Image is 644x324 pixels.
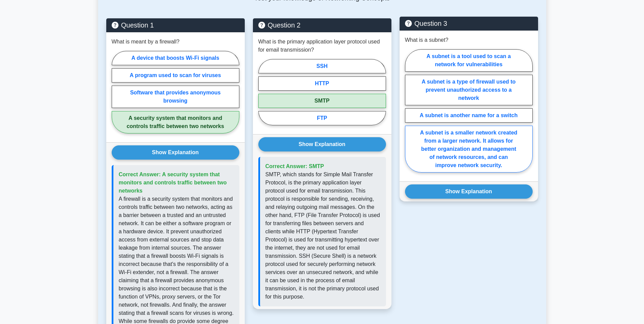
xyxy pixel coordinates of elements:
[258,59,386,73] label: SSH
[405,184,533,199] button: Show Explanation
[112,86,239,108] label: Software that provides anonymous browsing
[112,145,239,160] button: Show Explanation
[265,163,324,169] span: Correct Answer: SMTP
[405,75,533,105] label: A subnet is a type of firewall used to prevent unauthorized access to a network
[112,21,239,29] h5: Question 1
[405,108,533,123] label: A subnet is another name for a switch
[258,137,386,151] button: Show Explanation
[119,172,227,194] span: Correct Answer: A security system that monitors and controls traffic between two networks
[405,49,533,72] label: A subnet is a tool used to scan a network for vulnerabilities
[258,38,386,54] p: What is the primary application layer protocol used for email transmission?
[405,36,448,44] p: What is a subnet?
[258,111,386,125] label: FTP
[258,76,386,91] label: HTTP
[405,126,533,173] label: A subnet is a smaller network created from a larger network. It allows for better organization an...
[112,111,239,133] label: A security system that monitors and controls traffic between two networks
[112,68,239,83] label: A program used to scan for viruses
[112,38,180,46] p: What is meant by a firewall?
[112,51,239,65] label: A device that boosts Wi-Fi signals
[405,19,533,28] h5: Question 3
[265,170,381,301] p: SMTP, which stands for Simple Mail Transfer Protocol, is the primary application layer protocol u...
[258,94,386,108] label: SMTP
[258,21,386,29] h5: Question 2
